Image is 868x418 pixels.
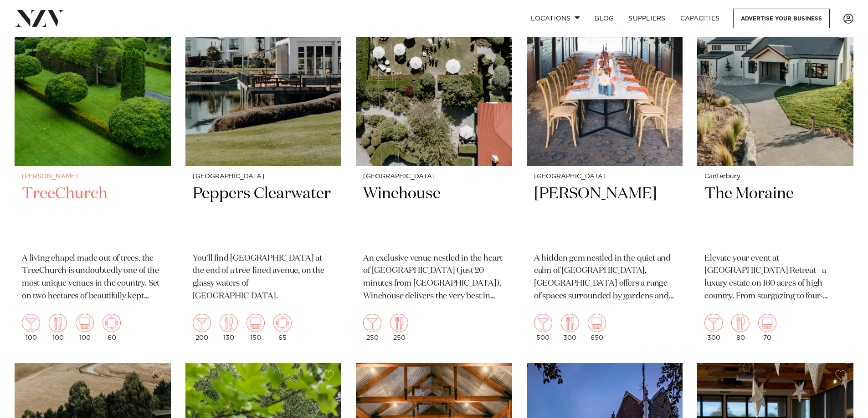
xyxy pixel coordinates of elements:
[758,314,776,332] img: theatre.png
[22,314,40,341] div: 100
[534,314,552,341] div: 500
[390,314,408,341] div: 250
[22,252,164,303] p: A living chapel made out of trees, the TreeChurch is undoubtedly one of the most unique venues in...
[247,314,265,332] img: theatre.png
[22,173,164,180] small: [PERSON_NAME]
[15,10,64,26] img: nzv-logo.png
[363,314,381,341] div: 250
[76,314,94,332] img: theatre.png
[363,173,505,180] small: [GEOGRAPHIC_DATA]
[363,252,505,303] p: An exclusive venue nestled in the heart of [GEOGRAPHIC_DATA] (just 20 minutes from [GEOGRAPHIC_DA...
[273,314,292,332] img: meeting.png
[733,9,830,28] a: Advertise your business
[220,314,238,332] img: dining.png
[731,314,750,341] div: 80
[103,314,121,341] div: 60
[704,173,846,180] small: Canterbury
[363,184,505,245] h2: Winehouse
[534,173,676,180] small: [GEOGRAPHIC_DATA]
[247,314,265,341] div: 150
[193,252,334,303] p: You'll find [GEOGRAPHIC_DATA] at the end of a tree-lined avenue, on the glassy waters of [GEOGRAP...
[103,314,121,332] img: meeting.png
[49,314,67,332] img: dining.png
[534,184,676,245] h2: [PERSON_NAME]
[673,9,727,28] a: Capacities
[22,314,40,332] img: cocktail.png
[731,314,750,332] img: dining.png
[49,314,67,341] div: 100
[390,314,408,332] img: dining.png
[621,9,673,28] a: SUPPLIERS
[273,314,292,341] div: 65
[193,184,334,245] h2: Peppers Clearwater
[22,184,164,245] h2: TreeChurch
[193,314,211,332] img: cocktail.png
[534,252,676,303] p: A hidden gem nestled in the quiet and calm of [GEOGRAPHIC_DATA], [GEOGRAPHIC_DATA] offers a range...
[588,314,606,332] img: theatre.png
[193,173,334,180] small: [GEOGRAPHIC_DATA]
[704,314,723,332] img: cocktail.png
[193,314,211,341] div: 200
[561,314,579,332] img: dining.png
[704,252,846,303] p: Elevate your event at [GEOGRAPHIC_DATA] Retreat - a luxury estate on 160 acres of high country. F...
[76,314,94,341] div: 100
[758,314,776,341] div: 70
[704,314,723,341] div: 300
[220,314,238,341] div: 130
[363,314,381,332] img: cocktail.png
[587,9,621,28] a: BLOG
[561,314,579,341] div: 300
[524,9,587,28] a: Locations
[588,314,606,341] div: 650
[704,184,846,245] h2: The Moraine
[534,314,552,332] img: cocktail.png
